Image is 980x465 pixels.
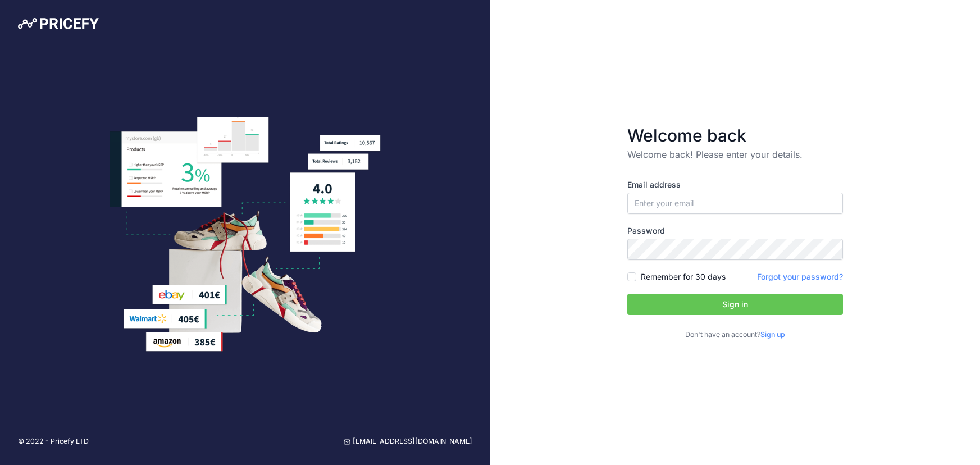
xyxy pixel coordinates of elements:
[344,436,472,447] a: [EMAIL_ADDRESS][DOMAIN_NAME]
[18,18,99,29] img: Pricefy
[627,294,843,315] button: Sign in
[627,148,843,161] p: Welcome back! Please enter your details.
[627,179,843,190] label: Email address
[641,271,726,282] label: Remember for 30 days
[760,330,785,339] a: Sign up
[627,225,843,236] label: Password
[18,436,89,447] p: © 2022 - Pricefy LTD
[627,125,843,145] h3: Welcome back
[627,193,843,214] input: Enter your email
[627,330,843,340] p: Don't have an account?
[757,272,843,281] a: Forgot your password?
